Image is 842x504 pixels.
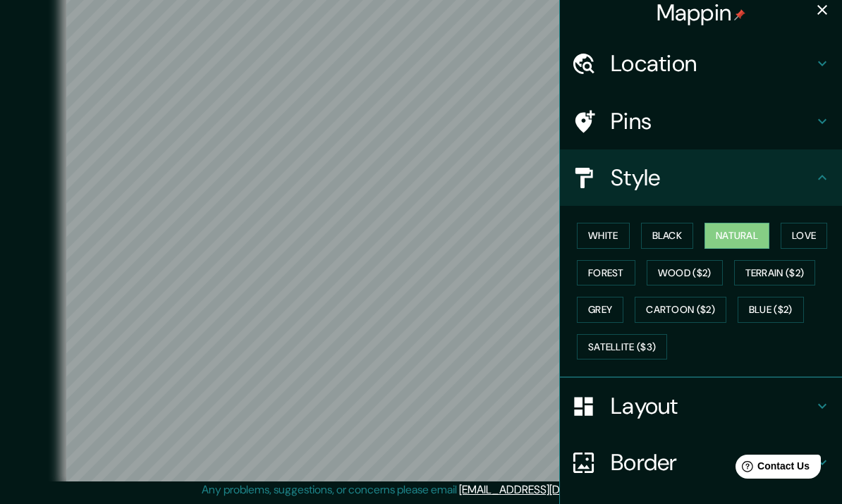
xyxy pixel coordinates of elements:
[459,482,633,497] a: [EMAIL_ADDRESS][DOMAIN_NAME]
[560,149,842,206] div: Style
[577,334,667,360] button: Satellite ($3)
[716,449,826,488] iframe: Help widget launcher
[611,164,814,192] h4: Style
[635,297,726,323] button: Cartoon ($2)
[611,107,814,135] h4: Pins
[577,223,630,249] button: White
[202,481,635,498] p: Any problems, suggestions, or concerns please email .
[647,260,723,286] button: Wood ($2)
[641,223,694,249] button: Black
[560,434,842,491] div: Border
[781,223,827,249] button: Love
[560,378,842,434] div: Layout
[560,35,842,92] div: Location
[577,297,623,323] button: Grey
[611,49,814,78] h4: Location
[738,297,804,323] button: Blue ($2)
[611,448,814,477] h4: Border
[734,260,816,286] button: Terrain ($2)
[560,93,842,149] div: Pins
[577,260,635,286] button: Forest
[734,9,745,20] img: pin-icon.png
[704,223,769,249] button: Natural
[611,392,814,420] h4: Layout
